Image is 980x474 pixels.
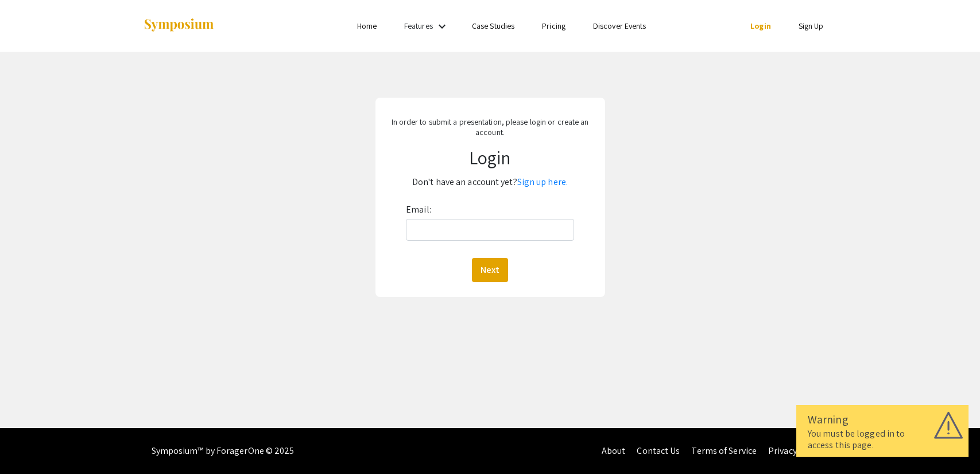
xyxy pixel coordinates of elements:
a: Pricing [542,21,565,31]
div: You must be logged in to access this page. [808,428,957,451]
a: Sign Up [799,21,824,31]
p: In order to submit a presentation, please login or create an account. [385,117,595,137]
a: Sign up here. [517,176,568,188]
a: Home [357,21,377,31]
img: Symposium by ForagerOne [143,18,215,33]
a: Features [404,21,433,31]
a: Case Studies [472,21,514,31]
a: Contact Us [637,445,680,457]
a: Discover Events [593,21,646,31]
h1: Login [385,147,595,168]
p: Don't have an account yet? [385,173,595,191]
div: Symposium™ by ForagerOne © 2025 [152,428,295,474]
div: Warning [808,411,957,428]
a: Terms of Service [691,445,757,457]
a: Privacy Policy [768,445,823,457]
a: About [602,445,626,457]
label: Email: [406,201,431,219]
mat-icon: Expand Features list [435,20,449,33]
a: Login [750,21,771,31]
button: Next [472,258,508,282]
